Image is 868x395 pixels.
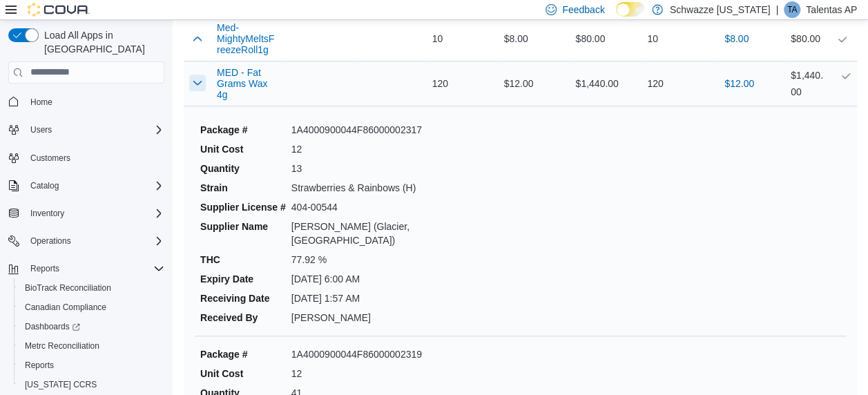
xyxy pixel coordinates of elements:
div: $80.00 [791,30,851,47]
button: [US_STATE] CCRS [14,375,170,394]
dd: [PERSON_NAME] (Glacier, [GEOGRAPHIC_DATA]) [291,220,465,247]
dd: Strawberries & Rainbows (H) [291,181,465,195]
a: Canadian Compliance [19,299,112,316]
dd: 1A4000900044F86000002319 [291,347,465,361]
div: $12.00 [499,70,570,97]
dd: 12 [291,142,465,156]
span: Dashboards [25,321,80,332]
span: Catalog [30,180,59,191]
button: Inventory [3,204,170,223]
a: Customers [25,150,76,166]
dt: THC [200,253,286,267]
img: Cova [28,3,90,17]
dt: Unit Cost [200,367,286,380]
span: Reports [25,360,54,371]
button: Canadian Compliance [14,298,170,317]
dt: Supplier Name [200,220,286,233]
div: $1,440.00 [791,67,851,100]
span: Customers [30,153,70,164]
span: Customers [25,149,164,166]
span: Load All Apps in [GEOGRAPHIC_DATA] [39,28,164,56]
div: 120 [427,70,499,97]
span: Reports [25,260,164,277]
dd: 13 [291,162,465,175]
button: Home [3,92,170,112]
p: Schwazze [US_STATE] [670,1,771,18]
button: Inventory [25,205,70,222]
div: 10 [427,25,499,52]
span: $12.00 [724,77,754,90]
button: $8.00 [719,25,754,52]
span: Operations [25,233,164,249]
span: Home [30,97,52,108]
a: Dashboards [19,318,86,335]
span: Home [25,93,164,110]
dt: Quantity [200,162,286,175]
span: TA [787,1,797,18]
span: Metrc Reconciliation [19,338,164,354]
div: $8.00 [499,25,570,52]
button: Users [25,122,57,138]
span: BioTrack Reconciliation [25,282,111,293]
div: $1,440.00 [570,70,642,97]
input: Dark Mode [616,2,645,17]
button: BioTrack Reconciliation [14,278,170,298]
span: Feedback [562,3,604,17]
dd: 1A4000900044F86000002317 [291,123,465,137]
button: Metrc Reconciliation [14,336,170,356]
button: Reports [14,356,170,375]
span: Dashboards [19,318,164,335]
span: $8.00 [724,32,749,46]
a: Dashboards [14,317,170,336]
div: Talentas AP [784,1,800,18]
span: Reports [19,357,164,374]
a: Home [25,94,58,110]
button: Reports [25,260,65,277]
div: $80.00 [570,25,642,52]
span: Washington CCRS [19,376,164,393]
button: Reports [3,259,170,278]
dd: 404-00544 [291,200,465,214]
button: Catalog [25,177,64,194]
span: Canadian Compliance [25,302,106,313]
button: Users [3,120,170,139]
dt: Strain [200,181,286,195]
span: Inventory [30,208,64,219]
span: Operations [30,235,71,247]
a: BioTrack Reconciliation [19,280,117,296]
dd: 12 [291,367,465,380]
dt: Expiry Date [200,272,286,286]
button: Operations [3,231,170,251]
span: Users [25,122,164,138]
span: Users [30,124,52,135]
span: BioTrack Reconciliation [19,280,164,296]
dt: Package # [200,347,286,361]
a: Reports [19,357,59,374]
button: Customers [3,148,170,168]
dt: Package # [200,123,286,137]
dd: [DATE] 6:00 AM [291,272,465,286]
button: $12.00 [719,70,760,97]
span: Catalog [25,177,164,194]
div: 10 [642,25,713,52]
span: [US_STATE] CCRS [25,379,97,390]
dt: Supplier License # [200,200,286,214]
span: Reports [30,263,59,274]
button: Med-MightyMeltsFreezeRoll1g [217,22,278,55]
button: Operations [25,233,77,249]
dd: 77.92 % [291,253,465,267]
dd: [PERSON_NAME] [291,311,465,325]
dd: [DATE] 1:57 AM [291,291,465,305]
a: [US_STATE] CCRS [19,376,102,393]
p: Talentas AP [806,1,857,18]
span: Canadian Compliance [19,299,164,316]
p: | [775,1,778,18]
dt: Received By [200,311,286,325]
dt: Unit Cost [200,142,286,156]
button: MED - Fat Grams Wax 4g [217,67,278,100]
a: Metrc Reconciliation [19,338,105,354]
button: Catalog [3,176,170,195]
dt: Receiving Date [200,291,286,305]
span: Metrc Reconciliation [25,340,99,351]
